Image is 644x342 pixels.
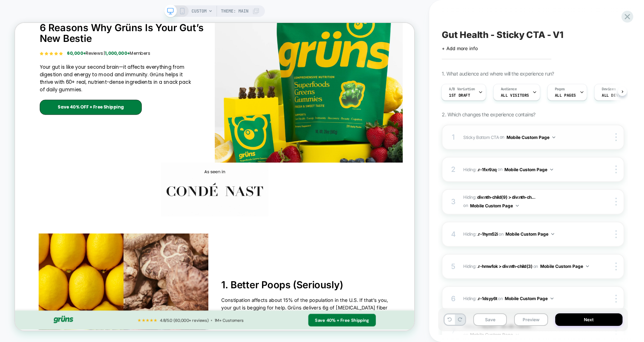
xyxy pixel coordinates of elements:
span: .r-1dsyy6t [477,296,497,301]
span: on [533,262,538,270]
span: Hiding : [463,294,590,303]
span: 1. What audience and where will the experience run? [442,71,554,77]
strong: 60,000+ [69,37,94,45]
div: 2 [450,163,457,176]
button: Mobile Custom Page [470,201,519,210]
img: close [615,230,617,238]
img: close [615,295,617,303]
span: Hiding : [463,193,590,210]
span: ALL PAGES [555,93,576,98]
span: .r-hmwfok > div:nth-child(3) [477,264,533,269]
img: close [615,198,617,206]
img: down arrow [551,233,554,235]
span: on [499,230,503,238]
span: A/B Variation [449,87,475,92]
span: div:nth-child(9) > div:nth-ch... [477,194,536,200]
div: 5 [450,260,457,273]
span: .r-1hym52i [477,231,498,237]
button: Mobile Custom Page [507,133,555,142]
div: 4 [450,228,457,241]
img: close [615,262,617,270]
div: 3 [450,195,457,208]
img: down arrow [516,205,519,207]
span: CUSTOM [192,5,207,17]
button: Save 40% OFF + Free Shipping [33,102,169,122]
div: 1 [450,131,457,144]
span: on [498,295,503,303]
p: Your gut is like your second brain—it affects everything from digestion and energy to mood and im... [33,54,240,94]
span: Hiding : [463,165,590,174]
span: Devices [602,87,616,92]
strong: 1,000,000+ [120,37,153,45]
span: Theme: MAIN [221,5,248,17]
span: Sticky Bottom CTA [463,134,499,140]
img: close [615,133,617,141]
button: Mobile Custom Page [540,262,589,271]
img: close [615,165,617,173]
span: Audience [501,87,517,92]
img: down arrow [551,298,553,299]
p: Save 40% OFF + Free Shipping [35,108,167,117]
img: down arrow [552,136,555,138]
span: 1st Draft [449,93,470,98]
button: Save [473,313,507,326]
span: on [500,133,504,141]
p: Reviews | Members [69,37,180,45]
span: + Add more info [442,45,478,51]
span: Gut Health - Sticky CTA - V1 [442,29,563,40]
span: on [498,165,502,173]
button: Mobile Custom Page [504,165,553,174]
button: Next [555,313,623,326]
span: Hiding : [463,230,590,239]
span: Hiding : [463,262,590,271]
img: down arrow [586,265,589,267]
img: down arrow [550,169,553,170]
img: 251be71d-c349-4493-a00d-60346de0c594 [195,186,338,258]
button: Preview [514,313,548,326]
span: All Visitors [501,93,529,98]
span: .r-1fxr9zq [477,167,497,172]
span: 2. Which changes the experience contains? [442,111,535,117]
button: Mobile Custom Page [505,294,553,303]
button: Mobile Custom Page [505,230,554,239]
span: on [463,202,468,209]
div: 6 [450,292,457,305]
span: ALL DEVICES [602,93,628,98]
span: Pages [555,87,565,92]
